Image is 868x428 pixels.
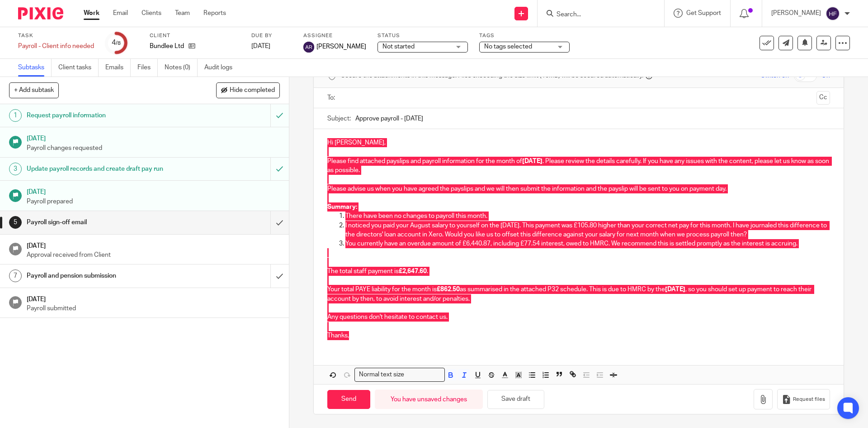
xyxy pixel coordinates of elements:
[27,304,280,313] p: Payroll submitted
[230,87,275,94] span: Hide completed
[377,32,468,39] label: Status
[665,286,685,293] strong: [DATE]
[777,389,830,409] button: Request files
[345,239,830,248] p: You currently have an overdue amount of £6,440.87, including £77.54 interest, owed to HMRC. We re...
[793,396,825,403] span: Request files
[316,42,366,51] span: [PERSON_NAME]
[27,216,183,229] h1: Payroll sign-off email
[327,184,830,193] p: Please advise us when you have agreed the payslips and we will then submit the information and th...
[27,197,280,206] p: Payroll prepared
[826,6,840,21] img: svg%3E
[327,93,337,102] label: To:
[18,32,94,39] label: Task
[303,32,366,39] label: Assignee
[84,9,99,18] a: Work
[150,42,184,51] p: Bundlee Ltd
[116,41,121,46] small: /8
[27,293,280,304] h1: [DATE]
[407,370,439,380] input: Search for option
[357,370,406,380] span: Normal text size
[58,59,99,77] a: Client tasks
[18,7,63,19] img: Pixie
[303,42,314,53] img: svg%3E
[399,268,427,274] strong: £2,647.60
[9,82,59,98] button: + Add subtask
[816,91,830,105] button: Cc
[327,390,370,409] input: Send
[27,162,183,176] h1: Update payroll records and create draft pay run
[375,390,483,409] div: You have unsaved changes
[327,248,830,303] p: The total staff payment is . Your total PAYE liability for the month is as summarised in the atta...
[105,59,131,77] a: Emails
[9,163,22,175] div: 3
[27,109,183,122] h1: Request payroll information
[437,286,460,293] strong: £862.50
[487,390,544,409] button: Save draft
[27,239,280,250] h1: [DATE]
[9,109,22,122] div: 1
[327,138,830,175] p: Hi [PERSON_NAME], Please find attached payslips and payroll information for the month of . Please...
[204,59,239,77] a: Audit logs
[165,59,198,77] a: Notes (0)
[9,216,22,229] div: 5
[27,185,280,197] h1: [DATE]
[150,32,240,39] label: Client
[345,212,830,221] p: There have been no changes to payroll this month.
[327,322,830,341] p: Thanks,
[251,43,270,49] span: [DATE]
[484,43,532,50] span: No tags selected
[327,114,351,123] label: Subject:
[137,59,158,77] a: Files
[18,42,94,51] div: Payroll - Client info needed
[522,158,542,164] strong: [DATE]
[327,303,830,322] p: Any questions don't hesitate to contact us.
[345,221,830,240] p: I noticed you paid your August salary to yourself on the [DATE]. This payment was £105.80 higher ...
[9,269,22,282] div: 7
[27,144,280,153] p: Payroll changes requested
[113,9,128,18] a: Email
[18,59,52,77] a: Subtasks
[382,43,415,50] span: Not started
[216,82,280,98] button: Hide completed
[354,368,445,382] div: Search for option
[327,204,357,210] strong: Summary:
[112,38,121,48] div: 4
[27,269,183,283] h1: Payroll and pension submission
[142,9,161,18] a: Clients
[175,9,190,18] a: Team
[251,32,292,39] label: Due by
[203,9,226,18] a: Reports
[27,132,280,143] h1: [DATE]
[27,250,280,260] p: Approval received from Client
